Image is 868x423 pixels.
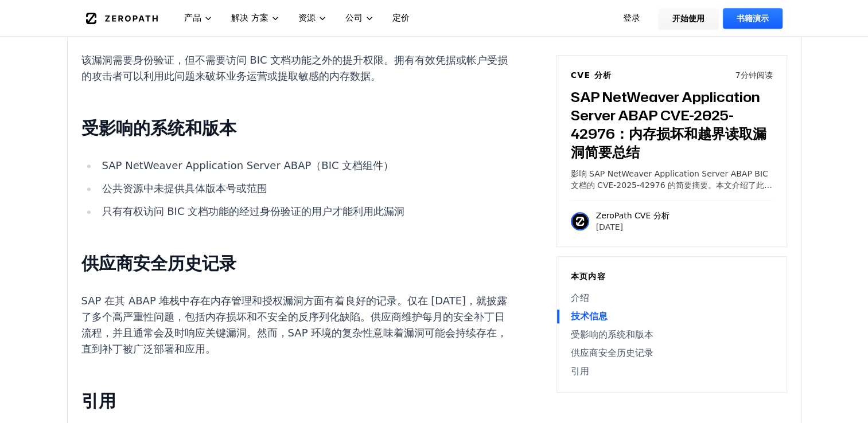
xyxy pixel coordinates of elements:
[596,221,670,233] p: [DATE]
[723,8,783,29] a: 书籍演示
[81,252,508,275] h2: 供应商安全历史记录
[392,11,410,25] font: 定价
[81,293,508,357] p: SAP 在其 ABAP 堆栈中存在内存管理和授权漏洞方面有着良好的记录。仅在 [DATE]，就披露了多个高严重性问题，包括内存损坏和不安全的反序列化缺陷。供应商维护每月的安全补丁日流程，并且通常...
[81,52,508,84] p: 该漏洞需要身份验证，但不需要访问 BIC 文档功能之外的提升权限。拥有有效凭据或帐户受损的攻击者可以利用此问题来破坏业务运营或提取敏感的内存数据。
[571,69,612,81] h6: CVE 分析
[571,88,773,161] h3: SAP NetWeaver Application Server ABAP CVE-2025-42976：内存损坏和越界读取漏洞简要总结
[571,328,773,342] a: 受影响的系统和版本
[659,8,718,29] a: 开始使用
[231,11,268,25] font: 解决 方案
[571,168,773,191] p: 影响 SAP NetWeaver Application Server ABAP BIC 文档的 CVE-2025-42976 的简要摘要。本文介绍了此内存损坏和越界读取漏洞的技术细节、受影响的...
[571,271,773,282] h6: 本页内容
[596,210,670,221] p: ZeroPath CVE 分析
[81,116,508,139] h2: 受影响的系统和版本
[571,291,773,305] a: 介绍
[571,365,773,378] a: 引用
[345,11,363,25] font: 公司
[735,70,773,80] font: 7分钟阅读
[98,181,508,197] li: 公共资源中未提供具体版本号或范围
[571,212,589,230] img: ZeroPath CVE 分析
[98,203,508,220] li: 只有有权访问 BIC 文档功能的经过身份验证的用户才能利用此漏洞
[184,11,201,25] font: 产品
[81,389,508,412] h2: 引用
[609,8,654,29] a: 登录
[298,11,316,25] font: 资源
[98,158,508,174] li: SAP NetWeaver Application Server ABAP（BIC 文档组件）
[571,346,773,360] a: 供应商安全历史记录
[571,310,773,323] a: 技术信息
